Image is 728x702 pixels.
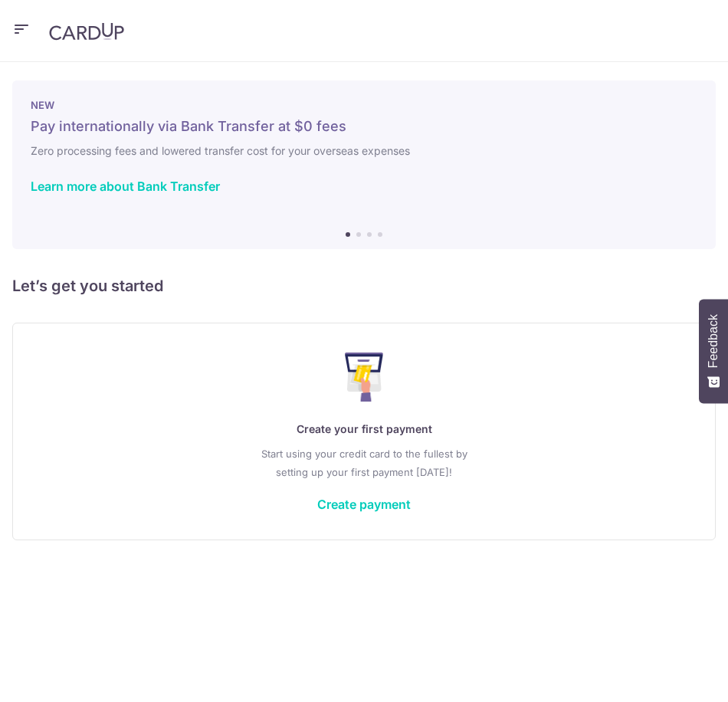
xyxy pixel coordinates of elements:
[49,22,124,41] img: CardUp
[44,444,684,481] p: Start using your credit card to the fullest by setting up your first payment [DATE]!
[44,420,684,438] p: Create your first payment
[12,274,716,298] h5: Let’s get you started
[707,314,720,368] span: Feedback
[31,142,697,160] h6: Zero processing fees and lowered transfer cost for your overseas expenses
[345,353,384,402] img: Make Payment
[699,299,728,403] button: Feedback - Show survey
[31,117,697,136] h5: Pay internationally via Bank Transfer at $0 fees
[31,179,220,194] a: Learn more about Bank Transfer
[31,99,697,111] p: NEW
[317,497,411,512] a: Create payment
